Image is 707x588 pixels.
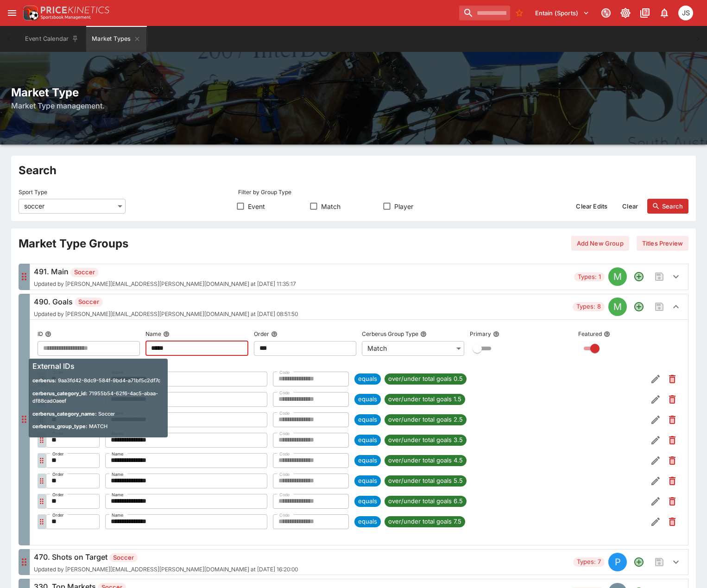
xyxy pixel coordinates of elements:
[664,391,681,408] button: Remove Market Code from the group
[279,367,290,378] label: Code
[530,6,595,20] button: Select Tenant
[656,5,673,21] button: Notifications
[11,100,696,111] h6: Market Type management.
[354,456,381,465] span: equals
[52,510,64,521] label: Order
[578,330,602,338] p: Featured
[385,456,467,465] span: over/under total goals 4.5
[279,490,290,500] label: Code
[470,330,491,338] p: Primary
[664,411,681,428] button: Remove Market Code from the group
[678,6,693,20] div: John Seaton
[32,360,164,372] h6: External IDs
[573,302,605,311] span: Types: 8
[11,85,696,100] h2: Market Type
[321,202,341,211] span: Match
[631,298,647,315] button: Add a new Market type to the group
[354,395,381,404] span: equals
[651,268,668,285] span: Save changes to the Market Type group
[32,411,97,417] b: cerberus_category_name :
[52,490,64,500] label: Order
[279,510,290,521] label: Code
[354,476,381,486] span: equals
[32,377,57,384] b: cerberus :
[570,199,613,214] button: Clear Edits
[608,297,627,316] div: MATCH
[75,297,103,307] span: Soccer
[512,6,527,20] button: No Bookmarks
[651,554,668,570] span: Save changes to the Market Type group
[354,497,381,506] span: equals
[32,410,164,418] p: Soccer
[354,415,381,424] span: equals
[52,429,64,439] label: Order
[675,3,696,23] button: John Seaton
[279,469,290,480] label: Code
[279,408,290,419] label: Code
[254,330,269,338] p: Order
[32,423,164,430] p: MATCH
[617,199,644,214] button: Clear
[279,429,290,439] label: Code
[145,330,161,338] p: Name
[385,395,465,404] span: over/under total goals 1.5
[664,473,681,489] button: Remove Market Code from the group
[20,4,39,22] img: PriceKinetics Logo
[385,374,467,384] span: over/under total goals 0.5
[32,377,164,385] p: 9aa3fd42-8dc9-584f-9bd4-a71bf5c2df7c
[279,388,290,398] label: Code
[4,5,20,21] button: open drawer
[32,390,88,397] b: cerberus_category_id :
[271,331,278,337] button: Order
[608,267,627,286] div: MATCH
[598,5,614,21] button: Connected to PK
[112,510,124,521] label: Name
[52,449,64,460] label: Order
[385,517,465,526] span: over/under total goals 7.5
[459,6,510,20] input: search
[248,202,265,211] span: Event
[34,566,298,573] span: Updated by [PERSON_NAME][EMAIL_ADDRESS][PERSON_NAME][DOMAIN_NAME] at [DATE] 16:20:00
[52,469,64,480] label: Order
[34,551,298,563] h6: 470. Shots on Target
[112,469,124,480] label: Name
[385,476,467,486] span: over/under total goals 5.5
[32,423,88,430] b: cerberus_group_type :
[493,331,499,337] button: Primary
[45,331,51,337] button: ID
[385,415,467,424] span: over/under total goals 2.5
[19,26,84,52] button: Event Calendar
[354,436,381,445] span: equals
[631,268,647,285] button: Add a new Market type to the group
[664,371,681,387] button: Remove Market Code from the group
[112,429,124,439] label: Name
[604,331,610,337] button: Featured
[385,497,467,506] span: over/under total goals 6.5
[573,557,605,567] span: Types: 7
[163,331,170,337] button: Name
[362,341,464,356] div: Match
[631,554,647,570] button: Add a new Market type to the group
[19,236,128,251] h2: Market Type Groups
[651,298,668,315] span: Save changes to the Market Type group
[637,5,653,21] button: Documentation
[38,330,43,338] p: ID
[32,390,164,405] p: 71955b54-62f6-4ac5-abaa-df88cad0aeef
[279,449,290,460] label: Code
[571,236,629,251] button: Add New Group
[664,432,681,449] button: Remove Market Code from the group
[34,266,296,277] h6: 491. Main
[41,15,91,19] img: Sportsbook Management
[354,374,381,384] span: equals
[19,188,47,196] p: Sport Type
[664,513,681,530] button: Remove Market Code from the group
[385,436,467,445] span: over/under total goals 3.5
[34,296,298,307] h6: 490. Goals
[41,6,109,13] img: PriceKinetics
[664,452,681,469] button: Remove Market Code from the group
[394,202,413,211] span: Player
[420,331,427,337] button: Cerberus Group Type
[608,553,627,571] div: PLAYER
[109,553,138,563] span: Soccer
[19,163,688,177] h2: Search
